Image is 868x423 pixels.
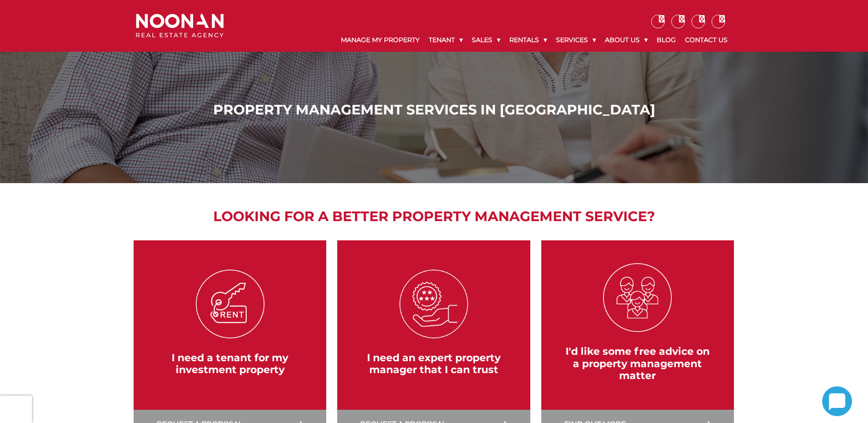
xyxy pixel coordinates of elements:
h1: Property Management Services in [GEOGRAPHIC_DATA] [138,102,730,118]
h2: Looking for a better property management service? [129,206,739,227]
a: Blog [652,28,680,52]
a: Tenant [424,28,467,52]
a: Manage My Property [336,28,424,52]
a: Contact Us [680,28,732,52]
a: About Us [600,28,652,52]
a: Sales [467,28,505,52]
img: Noonan Real Estate Agency [136,14,224,38]
a: Rentals [505,28,551,52]
a: Services [551,28,600,52]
